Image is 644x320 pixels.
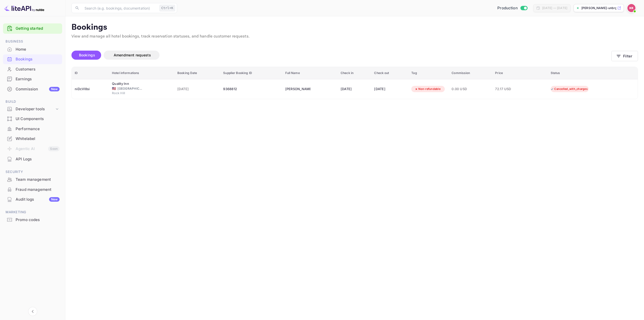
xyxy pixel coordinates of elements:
div: Earnings [16,76,60,82]
span: [DATE] [177,86,217,92]
div: Home [16,47,60,52]
span: Bookings [79,53,95,57]
div: Switch to Sandbox mode [495,5,529,11]
th: Hotel informations [109,67,174,79]
div: Whitelabel [16,136,60,142]
div: Non-refundable [411,86,444,92]
div: Ctrl+K [159,5,175,11]
div: Developer tools [3,105,62,114]
div: [DATE] — [DATE] [542,6,567,10]
a: Whitelabel [3,134,62,143]
div: Whitelabel [3,134,62,144]
span: 72.17 USD [495,86,520,92]
img: LiteAPI logo [4,4,44,12]
th: Full Name [282,67,338,79]
button: Filter [611,51,638,61]
div: Cancelled_with_charges [547,86,591,92]
div: Customers [16,66,60,72]
div: account-settings tabs [71,51,611,60]
div: Commission [16,86,60,92]
div: Bookings [3,54,62,64]
div: API Logs [16,156,60,162]
th: Booking Date [174,67,220,79]
div: Promo codes [16,217,60,223]
div: Team management [3,175,62,185]
div: Quality Inn [112,81,137,86]
div: New [49,87,60,91]
div: CommissionNew [3,84,62,94]
button: Collapse navigation [28,307,37,316]
th: ID [72,67,109,79]
div: Audit logs [16,197,60,202]
a: Customers [3,64,62,74]
div: Customers [3,64,62,74]
span: United States of America [112,87,116,90]
span: 0.00 USD [452,86,489,92]
th: Check out [371,67,408,79]
span: [GEOGRAPHIC_DATA] [117,86,143,91]
th: Check in [338,67,371,79]
th: Commission [449,67,492,79]
span: Rock Hill [112,91,137,95]
div: Performance [16,126,60,132]
a: Team management [3,175,62,184]
a: UI Components [3,114,62,123]
span: Build [3,99,62,104]
a: Home [3,45,62,54]
input: Search (e.g. bookings, documentation) [82,3,157,13]
span: Marketing [3,209,62,215]
th: Status [548,67,638,79]
div: Team management [16,177,60,183]
div: Bookings [16,56,60,62]
div: [DATE] [341,85,368,93]
div: UI Components [3,114,62,124]
div: Earnings [3,74,62,84]
div: Fraud management [16,187,60,193]
a: Earnings [3,74,62,84]
span: Security [3,169,62,175]
p: [PERSON_NAME]-unbrg.[PERSON_NAME]... [581,6,616,10]
p: Bookings [71,22,638,32]
a: CommissionNew [3,84,62,94]
div: API Logs [3,154,62,164]
a: Fraud management [3,185,62,194]
div: UI Components [16,116,60,122]
div: Audit logsNew [3,195,62,204]
span: Production [497,5,518,11]
div: Developer tools [16,106,55,112]
div: Performance [3,124,62,134]
th: Tag [408,67,449,79]
div: Fraud management [3,185,62,195]
span: Business [3,39,62,44]
div: niDcVl8si [75,85,106,93]
div: [DATE] [374,85,405,93]
a: Performance [3,124,62,133]
a: Audit logsNew [3,195,62,204]
div: Hannah Correll [285,85,310,93]
a: Promo codes [3,215,62,224]
table: booking table [72,67,638,99]
div: Home [3,45,62,54]
div: Getting started [3,23,62,34]
a: Getting started [16,26,60,31]
div: 9368812 [223,85,279,93]
img: Kobus Roux [627,4,635,12]
a: API Logs [3,154,62,164]
a: Bookings [3,54,62,64]
th: Price [492,67,547,79]
div: New [49,197,60,202]
span: Amendment requests [114,53,151,57]
p: View and manage all hotel bookings, track reservation statuses, and handle customer requests. [71,33,638,40]
th: Supplier Booking ID [220,67,282,79]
